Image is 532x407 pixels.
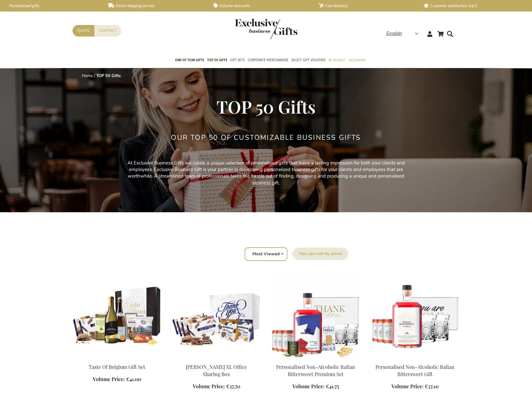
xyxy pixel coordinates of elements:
[89,364,145,370] a: Taste Of Belgium Gift Set
[207,57,227,63] span: TOP 50 Gifts
[348,53,365,68] a: Occasions
[93,376,141,383] a: Volume Price: €41.00
[82,73,93,79] a: Home
[207,53,227,68] a: TOP 50 Gifts
[175,57,204,63] span: End of year gifts
[186,364,247,377] a: [PERSON_NAME] XL Office Sharing Box
[96,73,121,79] strong: TOP 50 Gifts
[126,160,407,187] p: At Exclusive Business Gifts we curate a unique selection of personalised gifts that leave a lasti...
[226,383,240,390] span: €37.70
[328,57,345,63] span: By Budget
[375,364,455,377] a: Personalised Non-Alcoholic Italian Bittersweet Gift
[291,53,325,68] a: Select Gift Voucher
[72,271,162,358] img: Taste Of Belgium Gift Set
[171,134,361,141] h2: Our TOP 50 of Customizable Business Gifts
[172,356,261,362] a: Jules Destrooper XL Office Sharing Box
[193,383,225,390] span: Volume Price:
[230,57,245,63] span: Gift Sets
[248,57,288,63] span: Corporate Merchandise
[230,53,245,68] a: Gift Sets
[424,3,519,8] a: Customer satisfaction 4,6/5
[386,30,402,37] span: English
[72,356,162,362] a: Taste Of Belgium Gift Set
[425,383,439,390] span: €37.10
[216,95,316,118] span: TOP 50 Gifts
[292,383,325,390] span: Volume Price:
[271,271,360,358] img: Personalised Non-Alcoholic Italian Bittersweet Premium Set
[248,53,288,68] a: Corporate Merchandise
[319,3,414,8] a: Fast delivery
[391,383,439,390] a: Volume Price: €37.10
[235,19,266,39] a: store logo
[370,356,460,362] a: Personalised Non-Alcoholic Italian Bittersweet Gift
[72,25,94,37] a: Quote
[108,3,204,8] a: Direct shipping service
[292,383,339,390] a: Volume Price: €41.75
[93,376,125,382] span: Volume Price:
[172,271,261,358] img: Jules Destrooper XL Office Sharing Box
[276,364,355,377] a: Personalised Non-Alcoholic Italian Bittersweet Premium Set
[348,57,365,63] span: Occasions
[3,3,98,8] a: Personalised gifts
[235,19,297,39] img: Exclusive Business gifts logo
[291,57,325,63] span: Select Gift Voucher
[94,25,121,37] a: Contact
[126,376,141,382] span: €41.00
[326,383,339,390] span: €41.75
[391,383,424,390] span: Volume Price:
[193,383,240,390] a: Volume Price: €37.70
[370,271,460,358] img: Personalised Non-Alcoholic Italian Bittersweet Gift
[175,53,204,68] a: End of year gifts
[213,3,309,8] a: Volume discounts
[293,248,348,260] label: Sort By
[271,356,360,362] a: Personalised Non-Alcoholic Italian Bittersweet Premium Set
[328,53,345,68] a: By Budget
